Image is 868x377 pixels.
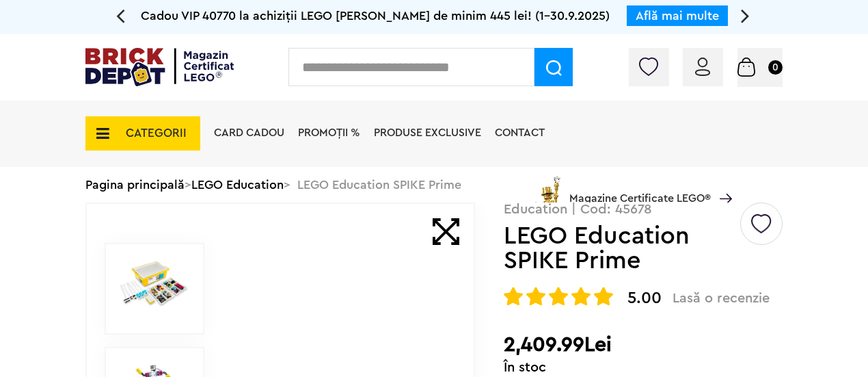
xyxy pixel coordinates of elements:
[374,127,481,138] a: Produse exclusive
[495,127,545,138] a: Contact
[141,10,610,22] span: Cadou VIP 40770 la achiziții LEGO [PERSON_NAME] de minim 445 lei! (1-30.9.2025)
[214,127,284,138] a: Card Cadou
[571,287,591,306] img: Evaluare cu stele
[298,127,360,138] a: PROMOȚII %
[711,176,732,187] a: Magazine Certificate LEGO®
[120,258,189,309] img: LEGO Education SPIKE Prime
[526,287,545,306] img: Evaluare cu stele
[504,361,783,374] div: În stoc
[504,287,523,306] img: Evaluare cu stele
[549,287,568,306] img: Evaluare cu stele
[504,203,783,216] p: Education | Cod: 45678
[768,60,783,75] small: 0
[504,224,738,273] h1: LEGO Education SPIKE Prime
[627,290,662,307] span: 5.00
[636,10,719,22] a: Află mai multe
[504,333,783,357] h2: 2,409.99Lei
[673,290,770,307] span: Lasă o recenzie
[126,127,187,139] span: CATEGORII
[569,174,711,205] span: Magazine Certificate LEGO®
[594,287,613,306] img: Evaluare cu stele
